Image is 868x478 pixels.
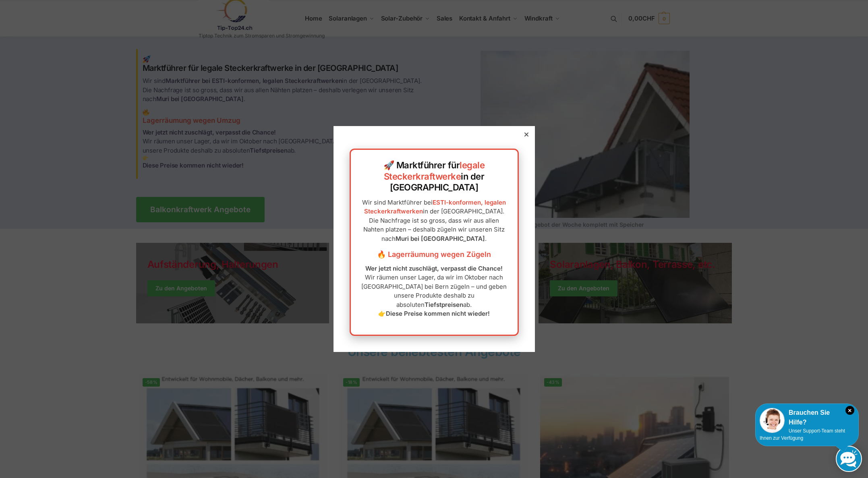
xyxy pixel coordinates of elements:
[760,408,785,433] img: Customer service
[359,264,510,319] p: Wir räumen unser Lager, da wir im Oktober nach [GEOGRAPHIC_DATA] bei Bern zügeln – und geben unse...
[359,249,510,260] h3: 🔥 Lagerräumung wegen Zügeln
[359,198,510,244] p: Wir sind Marktführer bei in der [GEOGRAPHIC_DATA]. Die Nachfrage ist so gross, dass wir aus allen...
[359,160,510,193] h2: 🚀 Marktführer für in der [GEOGRAPHIC_DATA]
[365,265,503,272] strong: Wer jetzt nicht zuschlägt, verpasst die Chance!
[396,235,485,242] strong: Muri bei [GEOGRAPHIC_DATA]
[845,406,854,415] i: Schließen
[386,310,490,317] strong: Diese Preise kommen nicht wieder!
[364,199,506,215] a: ESTI-konformen, legalen Steckerkraftwerken
[760,428,845,441] span: Unser Support-Team steht Ihnen zur Verfügung
[760,408,854,427] div: Brauchen Sie Hilfe?
[425,301,463,308] strong: Tiefstpreisen
[384,160,485,182] a: legale Steckerkraftwerke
